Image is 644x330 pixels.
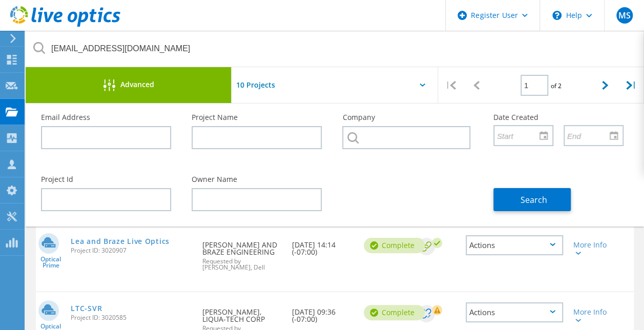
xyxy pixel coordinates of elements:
span: Project ID: 3020907 [71,247,192,254]
div: Complete [364,238,425,253]
label: Email Address [41,114,171,121]
label: Company [342,114,472,121]
span: Project ID: 3020585 [71,315,192,321]
span: MS [618,11,630,19]
label: Project Id [41,176,171,183]
label: Project Name [192,114,322,121]
div: [DATE] 14:14 (-07:00) [287,225,359,266]
span: of 2 [551,81,562,90]
label: Date Created [493,114,624,121]
div: Complete [364,305,425,320]
button: Search [493,188,571,211]
svg: \n [552,11,562,20]
div: Actions [466,235,563,255]
div: More Info [573,308,611,323]
div: Actions [466,302,563,322]
a: LTC-SVR [71,305,102,312]
span: Requested by [PERSON_NAME], Dell [202,258,282,271]
div: | [618,67,644,104]
span: Search [521,194,547,205]
input: End [565,126,615,145]
span: Advanced [120,81,154,88]
input: Start [494,126,545,145]
a: Lea and Braze Live Optics [71,238,170,245]
a: Live Optics Dashboard [10,22,120,29]
span: Optical Prime [36,256,66,269]
div: | [438,67,464,104]
div: More Info [573,241,611,256]
div: [PERSON_NAME] AND BRAZE ENGINEERING [197,225,287,281]
label: Owner Name [192,176,322,183]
